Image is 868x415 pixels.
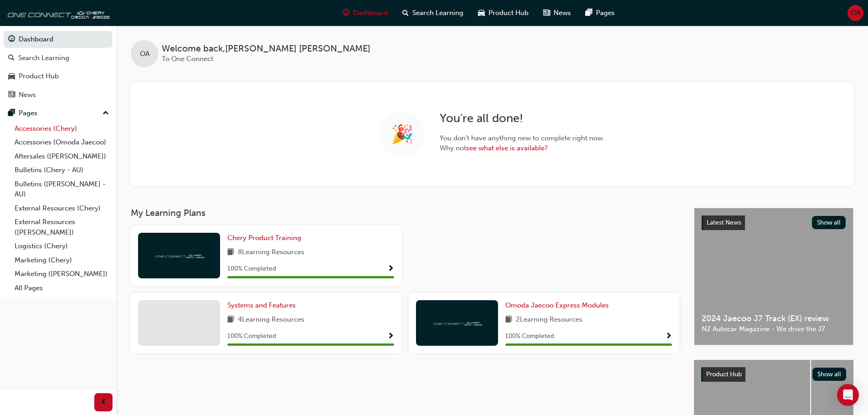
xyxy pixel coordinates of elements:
[391,129,414,139] span: 🎉
[702,313,846,324] span: 2024 Jaecoo J7 Track (EX) review
[694,208,853,345] a: Latest NewsShow all2024 Jaecoo J7 Track (EX) reviewNZ Autocar Magazine - We drive the J7.
[11,201,113,215] a: External Resources (Chery)
[596,8,615,18] span: Pages
[227,331,276,342] span: 100 % Completed
[100,397,107,408] span: prev-icon
[19,71,59,82] div: Product Hub
[4,68,113,85] a: Product Hub
[11,149,113,164] a: Aftersales ([PERSON_NAME])
[4,87,113,103] a: News
[432,318,482,327] img: oneconnect
[851,8,860,18] span: OA
[140,49,149,59] span: OA
[227,247,234,258] span: book-icon
[812,368,847,381] button: Show all
[543,7,550,19] span: news-icon
[412,8,463,18] span: Search Learning
[11,163,113,177] a: Bulletins (Chery - AU)
[5,4,109,22] img: oneconnect
[162,55,213,63] span: To One Connect
[837,384,859,406] div: Open Intercom Messenger
[812,216,846,229] button: Show all
[162,44,370,54] span: Welcome back , [PERSON_NAME] [PERSON_NAME]
[478,7,485,19] span: car-icon
[440,143,605,154] span: Why not
[227,233,305,243] a: Chery Product Training
[387,333,394,341] span: Show Progress
[505,331,554,342] span: 100 % Completed
[8,36,15,44] span: guage-icon
[665,331,672,342] button: Show Progress
[578,4,622,22] a: pages-iconPages
[4,50,113,67] a: Search Learning
[702,324,846,334] span: NZ Autocar Magazine - We drive the J7.
[11,122,113,136] a: Accessories (Chery)
[227,314,234,326] span: book-icon
[488,8,529,18] span: Product Hub
[505,314,512,326] span: book-icon
[11,177,113,201] a: Bulletins ([PERSON_NAME] - AU)
[702,215,846,230] a: Latest NewsShow all
[505,300,612,311] a: Omoda Jaecoo Express Modules
[238,247,304,258] span: 8 Learning Resources
[471,4,536,22] a: car-iconProduct Hub
[847,5,863,21] button: OA
[387,331,394,342] button: Show Progress
[8,54,15,62] span: search-icon
[505,301,609,309] span: Omoda Jaecoo Express Modules
[402,7,409,19] span: search-icon
[586,7,592,19] span: pages-icon
[665,333,672,341] span: Show Progress
[11,253,113,267] a: Marketing (Chery)
[387,263,394,275] button: Show Progress
[353,8,388,18] span: Dashboard
[8,72,15,81] span: car-icon
[4,105,113,122] button: Pages
[554,8,571,18] span: News
[8,109,15,118] span: pages-icon
[707,219,741,226] span: Latest News
[466,144,548,152] a: see what else is available?
[387,265,394,273] span: Show Progress
[335,4,395,22] a: guage-iconDashboard
[11,239,113,253] a: Logistics (Chery)
[8,91,15,99] span: news-icon
[4,31,113,48] a: Dashboard
[440,133,605,143] span: You don ' t have anything new to complete right now.
[103,108,109,119] span: up-icon
[131,208,679,218] h3: My Learning Plans
[227,264,276,274] span: 100 % Completed
[395,4,471,22] a: search-iconSearch Learning
[11,215,113,239] a: External Resources ([PERSON_NAME])
[440,111,605,126] h2: You ' re all done!
[19,90,36,100] div: News
[18,53,69,63] div: Search Learning
[11,135,113,149] a: Accessories (Omoda Jaecoo)
[238,314,304,326] span: 4 Learning Resources
[11,267,113,281] a: Marketing ([PERSON_NAME])
[19,108,37,118] div: Pages
[516,314,582,326] span: 2 Learning Resources
[11,281,113,295] a: All Pages
[227,300,299,311] a: Systems and Features
[343,7,349,19] span: guage-icon
[227,301,296,309] span: Systems and Features
[701,367,846,382] a: Product HubShow all
[536,4,578,22] a: news-iconNews
[4,29,113,105] button: DashboardSearch LearningProduct HubNews
[154,251,204,260] img: oneconnect
[706,370,742,378] span: Product Hub
[227,234,301,242] span: Chery Product Training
